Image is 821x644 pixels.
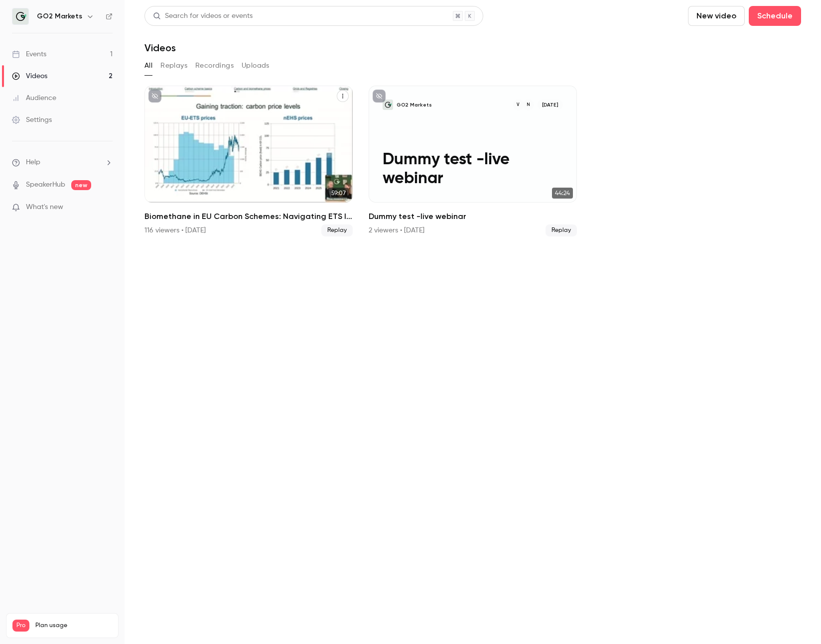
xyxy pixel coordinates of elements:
button: New video [688,6,745,26]
h6: GO2 Markets [37,11,82,21]
span: [DATE] [538,100,563,110]
button: unpublished [373,90,386,103]
button: All [144,58,152,74]
div: 2 viewers • [DATE] [369,225,424,235]
button: unpublished [148,90,161,103]
span: What's new [26,202,63,213]
h1: Videos [144,42,176,54]
a: 59:07Biomethane in EU Carbon Schemes: Navigating ETS I, ETS II, and BEHG116 viewers • [DATE]Replay [144,86,353,236]
div: Search for videos or events [153,11,253,21]
span: new [71,180,91,190]
p: Dummy test -live webinar [383,151,563,189]
div: N [523,99,534,110]
button: Replays [160,58,187,74]
img: Dummy test -live webinar [383,100,393,110]
h2: Biomethane in EU Carbon Schemes: Navigating ETS I, ETS II, and BEHG [144,211,353,222]
span: 59:07 [328,188,349,199]
h2: Dummy test -live webinar [369,211,577,222]
a: SpeakerHub [26,180,65,190]
span: Replay [321,224,353,236]
button: Uploads [242,58,270,74]
li: Biomethane in EU Carbon Schemes: Navigating ETS I, ETS II, and BEHG [144,86,353,236]
div: Videos [12,71,47,81]
span: Pro [12,620,29,632]
img: GO2 Markets [12,8,28,24]
span: 44:24 [552,188,573,199]
span: Replay [546,224,577,236]
span: Help [26,157,40,168]
button: Recordings [195,58,234,74]
ul: Videos [144,86,801,236]
p: GO2 Markets [397,102,432,108]
button: Schedule [749,6,801,26]
li: help-dropdown-opener [12,157,113,168]
div: V [513,99,524,110]
iframe: Noticeable Trigger [101,203,113,212]
section: Videos [144,6,801,638]
div: 116 viewers • [DATE] [144,225,206,235]
div: Audience [12,93,56,103]
a: Dummy test -live webinarGO2 MarketsNV[DATE]Dummy test -live webinar44:24Dummy test -live webinar2... [369,86,577,236]
div: Settings [12,115,52,125]
div: Events [12,49,46,59]
li: Dummy test -live webinar [369,86,577,236]
span: Plan usage [35,622,112,630]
